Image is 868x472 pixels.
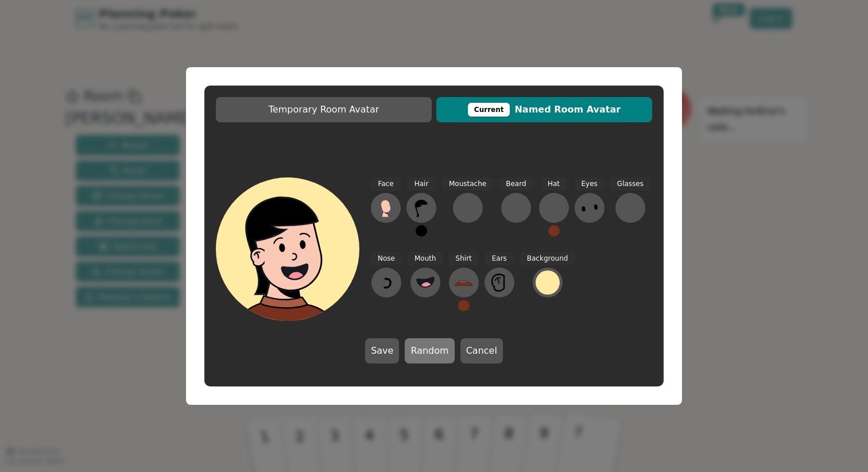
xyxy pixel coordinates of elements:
[460,338,503,363] button: Cancel
[520,252,575,265] span: Background
[405,338,454,363] button: Random
[442,177,493,191] span: Moustache
[408,177,436,191] span: Hair
[449,252,479,265] span: Shirt
[499,177,533,191] span: Beard
[216,97,432,122] button: Temporary Room Avatar
[371,252,402,265] span: Nose
[222,103,426,117] span: Temporary Room Avatar
[436,97,652,122] button: CurrentNamed Room Avatar
[541,177,567,191] span: Hat
[468,103,510,117] div: This avatar will be displayed in dedicated rooms
[365,338,399,363] button: Save
[442,103,646,117] span: Named Room Avatar
[575,177,604,191] span: Eyes
[485,252,514,265] span: Ears
[408,252,443,265] span: Mouth
[610,177,650,191] span: Glasses
[371,177,400,191] span: Face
